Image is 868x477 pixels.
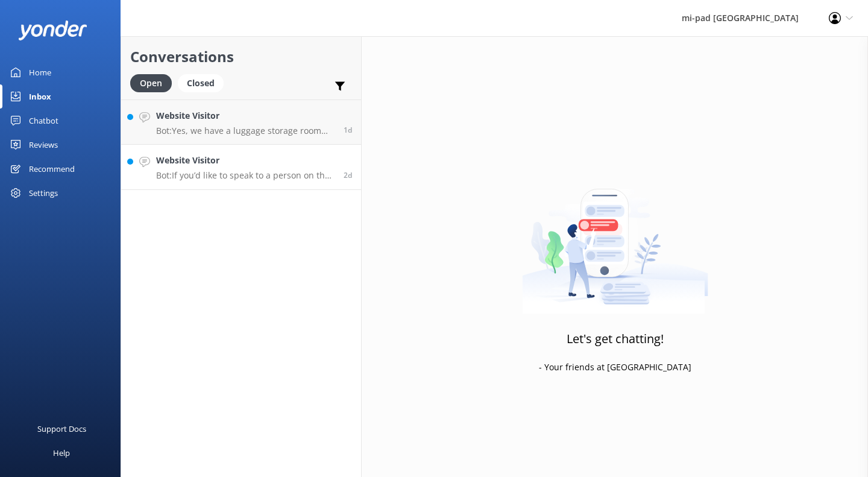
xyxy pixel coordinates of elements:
[522,163,708,314] img: artwork of a man stealing a conversation from at giant smartphone
[18,21,87,40] img: yonder-white-logo.png
[156,170,335,181] p: Bot: If you’d like to speak to a person on the mi-pad team, please call [PHONE_NUMBER] or email [...
[178,76,230,89] a: Closed
[29,133,58,157] div: Reviews
[344,170,352,180] span: Oct 05 2025 11:43am (UTC +13:00) Pacific/Auckland
[156,125,335,136] p: Bot: Yes, we have a luggage storage room where you can safely store your bags. If you plan to lea...
[29,181,58,205] div: Settings
[29,84,51,109] div: Inbox
[29,60,51,84] div: Home
[130,45,352,68] h2: Conversations
[121,145,361,190] a: Website VisitorBot:If you’d like to speak to a person on the mi-pad team, please call [PHONE_NUMB...
[121,100,361,145] a: Website VisitorBot:Yes, we have a luggage storage room where you can safely store your bags. If y...
[156,154,335,167] h4: Website Visitor
[178,74,224,92] div: Closed
[130,74,172,92] div: Open
[53,441,70,465] div: Help
[344,125,352,135] span: Oct 06 2025 01:27am (UTC +13:00) Pacific/Auckland
[29,109,58,133] div: Chatbot
[130,76,178,89] a: Open
[567,329,664,349] h3: Let's get chatting!
[156,109,335,122] h4: Website Visitor
[539,361,691,374] p: - Your friends at [GEOGRAPHIC_DATA]
[29,157,75,181] div: Recommend
[37,417,86,441] div: Support Docs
